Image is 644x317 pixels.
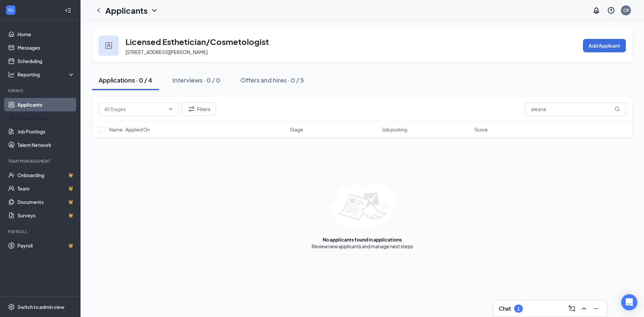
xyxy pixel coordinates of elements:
div: Review new applicants and manage next steps [312,243,413,250]
svg: ComposeMessage [568,305,576,313]
input: Search in applications [525,102,626,116]
a: Sourcing Tools [17,111,75,125]
svg: Analysis [8,71,15,78]
span: [STREET_ADDRESS][PERSON_NAME] [125,49,208,55]
a: Messages [17,41,75,54]
button: ComposeMessage [567,303,577,314]
span: Job posting [382,126,407,133]
svg: ChevronDown [150,6,158,14]
svg: Notifications [592,6,600,14]
h3: Chat [499,305,511,312]
a: Applicants [17,98,75,111]
svg: QuestionInfo [607,6,615,14]
div: Offers and hires · 0 / 5 [240,76,304,84]
div: Open Intercom Messenger [621,294,637,310]
svg: WorkstreamLogo [7,7,14,13]
div: Reporting [17,71,75,78]
span: Name · Applied On [109,126,150,133]
a: Talent Network [17,138,75,152]
div: Payroll [8,229,73,234]
div: Team Management [8,158,73,164]
svg: ChevronUp [580,305,588,313]
a: OnboardingCrown [17,168,75,182]
a: TeamCrown [17,182,75,195]
svg: Filter [187,105,196,113]
a: Home [17,28,75,41]
button: Minimize [591,303,601,314]
input: All Stages [104,105,165,113]
button: Filter Filters [182,102,216,116]
span: Score [474,126,488,133]
div: Applications · 0 / 4 [99,76,152,84]
svg: Settings [8,304,15,310]
a: Scheduling [17,54,75,68]
button: Add Applicant [583,39,626,52]
svg: Minimize [592,305,600,313]
img: user icon [105,42,112,49]
div: 1 [517,306,520,312]
svg: ChevronDown [168,106,173,112]
span: Stage [290,126,303,133]
div: No applicants found in applications [323,236,402,243]
div: CR [623,7,629,13]
a: Job Postings [17,125,75,138]
h3: Licensed Esthetician/Cosmetologist [125,36,269,47]
h1: Applicants [105,5,148,16]
svg: ChevronLeft [95,6,103,14]
svg: MagnifyingGlass [614,106,620,112]
a: SurveysCrown [17,209,75,222]
div: Switch to admin view [17,304,64,310]
div: Hiring [8,88,73,94]
a: DocumentsCrown [17,195,75,209]
button: ChevronUp [579,303,589,314]
img: empty-state [330,184,395,229]
div: Interviews · 0 / 0 [172,76,220,84]
a: PayrollCrown [17,239,75,252]
svg: Collapse [65,7,71,14]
